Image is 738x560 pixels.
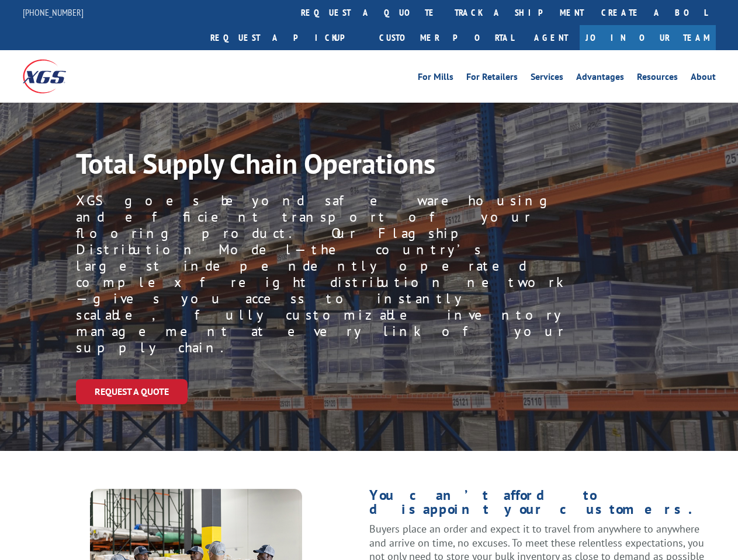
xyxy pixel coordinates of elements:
a: Advantages [576,72,624,85]
a: Join Our Team [580,25,716,50]
a: For Retailers [466,72,518,85]
p: XGS goes beyond safe warehousing and efficient transport of your flooring product. Our Flagship D... [76,192,566,356]
a: For Mills [418,72,453,85]
a: Request a Quote [76,379,188,404]
h1: Total Supply Chain Operations [76,149,549,183]
a: Customer Portal [370,25,522,50]
h1: You can’t afford to disappoint your customers. [369,488,716,522]
a: Request a pickup [202,25,370,50]
a: Resources [637,72,678,85]
a: About [691,72,716,85]
a: [PHONE_NUMBER] [23,6,84,18]
a: Services [531,72,563,85]
a: Agent [522,25,580,50]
